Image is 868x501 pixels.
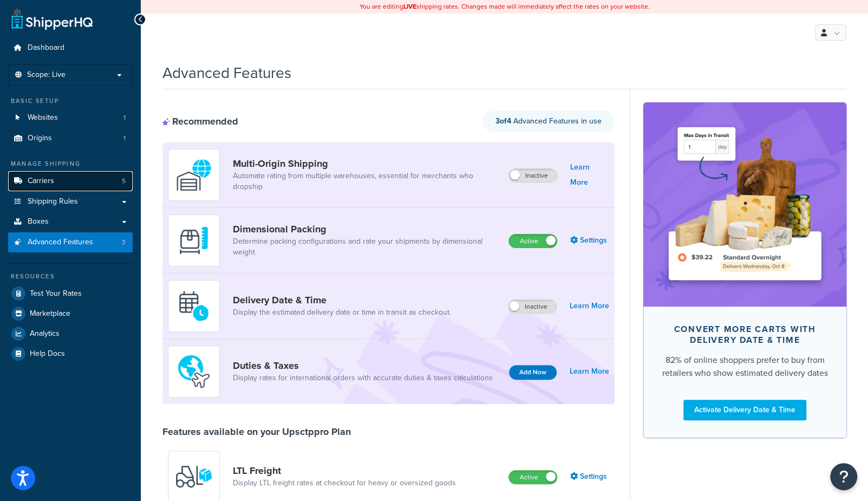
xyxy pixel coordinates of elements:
label: Inactive [509,169,557,182]
img: WatD5o0RtDAAAAAElFTkSuQmCC [175,156,213,194]
a: Help Docs [8,344,133,363]
span: Origins [28,134,52,143]
a: Test Your Rates [8,284,133,303]
span: Test Your Rates [30,289,82,298]
h1: Advanced Features [162,62,291,83]
img: icon-duo-feat-landed-cost-7136b061.png [175,353,213,391]
a: Analytics [8,324,133,343]
a: Display rates for international orders with accurate duties & taxes calculations [233,373,493,383]
a: Advanced Features3 [8,232,133,252]
div: Resources [8,272,133,281]
a: Dashboard [8,38,133,58]
label: Inactive [508,300,556,313]
a: Carriers5 [8,171,133,191]
a: Boxes [8,212,133,232]
span: 1 [123,134,126,143]
span: Marketplace [30,309,70,318]
b: LIVE [403,2,416,11]
img: y79ZsPf0fXUFUhFXDzUgf+ktZg5F2+ohG75+v3d2s1D9TjoU8PiyCIluIjV41seZevKCRuEjTPPOKHJsQcmKCXGdfprl3L4q7... [175,458,213,496]
span: Dashboard [28,43,64,53]
a: Dimensional Packing [233,223,500,235]
span: Help Docs [30,349,65,359]
div: Recommended [162,115,238,127]
div: Manage Shipping [8,159,133,168]
a: Duties & Taxes [233,360,493,372]
button: Open Resource Center [830,463,857,490]
a: Display the estimated delivery date or time in transit as checkout. [233,307,451,318]
span: Advanced Features [28,238,93,247]
div: Convert more carts with delivery date & time [661,324,829,346]
span: 5 [122,177,126,186]
img: DTVBYsAAAAAASUVORK5CYII= [175,222,213,259]
a: LTL Freight [233,465,456,477]
img: gfkeb5ejjkALwAAAABJRU5ErkJggg== [175,287,213,325]
a: Delivery Date & Time [233,294,451,306]
a: Settings [570,233,609,248]
li: Advanced Features [8,232,133,252]
a: Origins1 [8,128,133,148]
a: Display LTL freight rates at checkout for heavy or oversized goods [233,478,456,489]
div: Basic Setup [8,96,133,106]
label: Active [509,235,557,248]
span: 1 [123,113,126,122]
a: Learn More [570,364,609,379]
a: Settings [570,469,609,484]
a: Websites1 [8,108,133,128]
span: Scope: Live [27,70,66,80]
div: 82% of online shoppers prefer to buy from retailers who show estimated delivery dates [661,354,829,380]
a: Learn More [570,298,609,314]
span: Analytics [30,329,60,339]
a: Learn More [570,160,609,190]
span: Advanced Features in use [495,115,602,127]
strong: 3 of 4 [495,115,511,127]
li: Origins [8,128,133,148]
a: Multi-Origin Shipping [233,158,500,170]
span: Shipping Rules [28,197,78,206]
button: Add Now [509,365,557,380]
a: Shipping Rules [8,192,133,212]
a: Marketplace [8,304,133,323]
li: Websites [8,108,133,128]
span: Boxes [28,217,49,226]
span: Carriers [28,177,54,186]
span: Websites [28,113,58,122]
span: 3 [122,238,126,247]
div: Features available on your Upsctppro Plan [162,426,351,438]
label: Active [509,471,557,484]
li: Carriers [8,171,133,191]
img: feature-image-ddt-36eae7f7280da8017bfb280eaccd9c446f90b1fe08728e4019434db127062ab4.png [660,119,830,290]
a: Automate rating from multiple warehouses, essential for merchants who dropship [233,171,500,192]
a: Determine packing configurations and rate your shipments by dimensional weight [233,236,500,258]
a: Activate Delivery Date & Time [683,400,806,420]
